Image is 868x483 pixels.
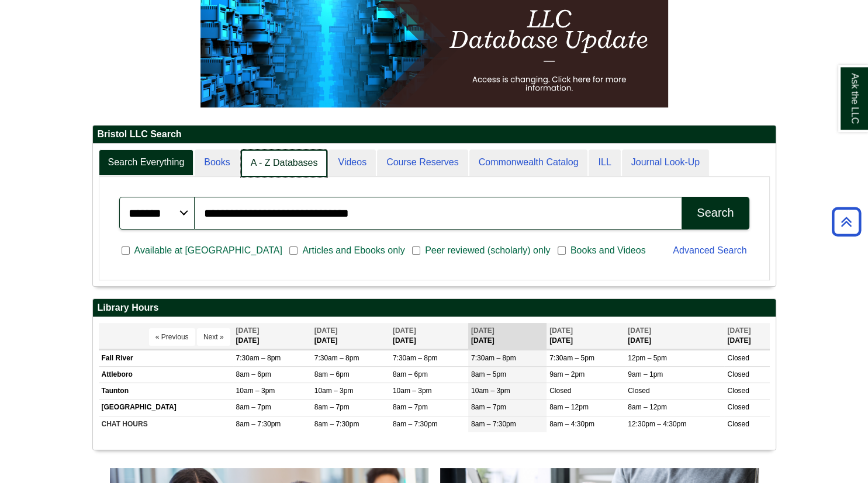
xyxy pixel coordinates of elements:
td: [GEOGRAPHIC_DATA] [99,399,233,416]
span: 8am – 6pm [393,370,428,378]
span: 8am – 7pm [393,403,428,411]
th: [DATE] [547,323,625,349]
span: 7:30am – 8pm [393,354,438,362]
span: 8am – 6pm [314,370,350,378]
span: 8am – 5pm [471,370,506,378]
a: Commonwealth Catalog [469,150,588,176]
a: Course Reserves [377,150,468,176]
span: 9am – 1pm [628,370,663,378]
th: [DATE] [625,323,724,349]
a: Journal Look-Up [622,150,709,176]
span: 7:30am – 8pm [236,354,281,362]
span: 8am – 7:30pm [314,420,359,428]
a: A - Z Databases [241,150,328,177]
span: 8am – 4:30pm [549,420,594,428]
span: 8am – 7:30pm [471,420,516,428]
span: Peer reviewed (scholarly) only [420,244,555,258]
a: Search Everything [99,150,194,176]
th: [DATE] [390,323,468,349]
span: Closed [727,387,749,395]
input: Articles and Ebooks only [289,245,298,256]
a: ILL [589,150,620,176]
a: Back to Top [828,214,865,230]
th: [DATE] [724,323,769,349]
h2: Bristol LLC Search [93,126,776,144]
span: Closed [549,387,571,395]
span: Available at [GEOGRAPHIC_DATA] [130,244,287,258]
span: Closed [727,420,749,428]
td: CHAT HOURS [99,416,233,432]
span: Closed [727,403,749,411]
input: Available at [GEOGRAPHIC_DATA] [122,245,130,256]
span: 8am – 7:30pm [393,420,438,428]
span: [DATE] [314,326,338,335]
span: 10am – 3pm [471,387,510,395]
span: 12pm – 5pm [628,354,667,362]
a: Videos [328,150,376,176]
a: Books [195,150,239,176]
span: 8am – 7pm [471,403,506,411]
span: 8am – 12pm [628,403,667,411]
span: 8am – 7pm [236,403,271,411]
span: 9am – 2pm [549,370,585,378]
button: Search [682,197,749,230]
th: [DATE] [312,323,390,349]
span: [DATE] [628,326,651,335]
a: Advanced Search [673,245,746,255]
th: [DATE] [233,323,312,349]
span: [DATE] [549,326,573,335]
td: Taunton [99,383,233,399]
span: Closed [727,354,749,362]
span: Closed [727,370,749,378]
span: Articles and Ebooks only [298,244,409,258]
span: 12:30pm – 4:30pm [628,420,686,428]
th: [DATE] [468,323,547,349]
span: [DATE] [727,326,751,335]
span: [DATE] [236,326,260,335]
span: 10am – 3pm [314,387,354,395]
td: Attleboro [99,367,233,383]
button: « Previous [149,328,195,346]
span: 8am – 12pm [549,403,589,411]
div: Search [697,206,734,220]
input: Peer reviewed (scholarly) only [412,245,420,256]
span: [DATE] [471,326,494,335]
span: 7:30am – 8pm [471,354,516,362]
td: Fall River [99,350,233,367]
span: Books and Videos [566,244,651,258]
span: 8am – 6pm [236,370,271,378]
span: 10am – 3pm [236,387,275,395]
h2: Library Hours [93,299,776,317]
span: 8am – 7:30pm [236,420,281,428]
button: Next » [197,328,230,346]
span: 7:30am – 5pm [549,354,594,362]
span: 8am – 7pm [314,403,350,411]
span: Closed [628,387,649,395]
input: Books and Videos [558,245,566,256]
span: [DATE] [393,326,416,335]
span: 7:30am – 8pm [314,354,359,362]
span: 10am – 3pm [393,387,432,395]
